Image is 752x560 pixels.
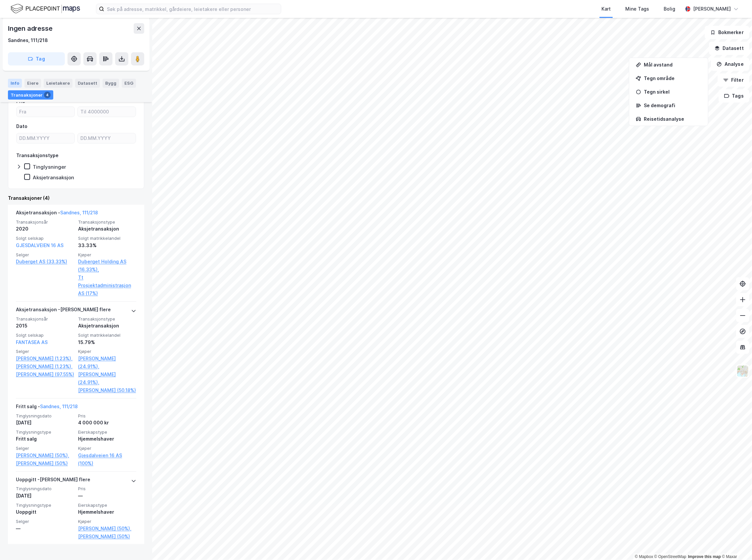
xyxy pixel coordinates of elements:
span: Solgt selskap [16,236,74,241]
div: Aksjetransaksjon [33,174,74,181]
div: [PERSON_NAME] [693,5,731,13]
div: Fritt salg [16,435,74,443]
input: Søk på adresse, matrikkel, gårdeiere, leietakere eller personer [104,4,281,14]
div: Info [8,79,22,87]
div: Uoppgitt - [PERSON_NAME] flere [16,476,90,486]
a: [PERSON_NAME] (1.23%), [16,363,74,370]
iframe: Chat Widget [719,528,752,560]
div: Leietakere [44,79,72,87]
span: Tinglysningstype [16,502,74,508]
a: Tt Prosjektadministrasjon AS (17%) [78,274,136,297]
a: [PERSON_NAME] (50.18%) [78,386,136,394]
div: Mål avstand [644,62,701,67]
span: Kjøper [78,519,136,524]
div: Dato [16,122,27,130]
span: Transaksjonstype [78,219,136,225]
span: Tinglysningsdato [16,486,74,492]
div: Bolig [664,5,675,13]
span: Kjøper [78,252,136,258]
div: Transaksjoner (4) [8,194,144,202]
span: Selger [16,349,74,354]
div: — [78,492,136,500]
span: Eierskapstype [78,429,136,435]
div: ESG [122,79,136,87]
div: Sandnes, 111/218 [8,36,48,44]
a: GJESDALVEIEN 16 AS [16,242,64,248]
div: 2020 [16,225,74,233]
a: [PERSON_NAME] (50%) [16,459,74,467]
a: [PERSON_NAME] (24.91%), [78,355,136,370]
input: Til 4000000 [78,107,136,117]
span: Transaksjonsår [16,316,74,322]
a: Duberget AS (33.33%) [16,258,74,266]
img: logo.f888ab2527a4732fd821a326f86c7f29.svg [11,3,80,15]
input: Fra [17,107,74,117]
div: 4 000 000 kr [78,419,136,427]
span: Transaksjonsår [16,219,74,225]
a: [PERSON_NAME] (50%), [16,452,74,459]
input: DD.MM.YYYY [78,133,136,143]
div: Ingen adresse [8,23,54,34]
div: Aksjetransaksjon - [PERSON_NAME] flere [16,306,111,316]
a: Duberget Holding AS (16.33%), [78,258,136,274]
a: [PERSON_NAME] (50%), [78,525,136,533]
span: Solgt matrikkelandel [78,236,136,241]
div: Tegn område [644,75,701,81]
a: OpenStreetMap [654,554,686,559]
span: Pris [78,486,136,492]
div: 2015 [16,322,74,330]
button: Analyse [711,58,749,71]
button: Tag [8,52,65,65]
a: Gjesdalveien 16 AS (100%) [78,452,136,467]
span: Selger [16,446,74,451]
div: Uoppgitt [16,508,74,516]
div: — [16,525,74,533]
a: Sandnes, 111/218 [60,210,98,215]
a: [PERSON_NAME] (24.91%), [78,370,136,386]
div: Mine Tags [625,5,649,13]
span: Solgt selskap [16,332,74,338]
input: DD.MM.YYYY [17,133,74,143]
span: Tinglysningstype [16,429,74,435]
span: Solgt matrikkelandel [78,332,136,338]
div: 15.79% [78,338,136,346]
span: Selger [16,519,74,524]
span: Tinglysningsdato [16,413,74,419]
span: Kjøper [78,446,136,451]
div: [DATE] [16,419,74,427]
div: Hjemmelshaver [78,435,136,443]
div: Tinglysninger [33,164,66,170]
a: Mapbox [635,554,653,559]
span: Transaksjonstype [78,316,136,322]
button: Tags [719,89,749,103]
div: Eiere [24,79,41,87]
span: Eierskapstype [78,502,136,508]
div: 33.33% [78,241,136,249]
span: Selger [16,252,74,258]
div: Aksjetransaksjon - [16,209,98,219]
div: Bygg [103,79,119,87]
a: FANTASEA AS [16,339,48,345]
div: Hjemmelshaver [78,508,136,516]
button: Bokmerker [705,26,749,39]
div: Se demografi [644,103,701,108]
div: 4 [44,91,51,98]
div: Reisetidsanalyse [644,116,701,122]
div: Aksjetransaksjon [78,225,136,233]
div: Transaksjoner [8,90,53,99]
div: Kart [601,5,611,13]
div: Kontrollprogram for chat [719,528,752,560]
div: Tegn sirkel [644,89,701,95]
a: Sandnes, 111/218 [40,404,78,409]
div: Fritt salg - [16,403,78,413]
span: Pris [78,413,136,419]
div: Transaksjonstype [16,151,59,159]
a: [PERSON_NAME] (50%) [78,533,136,540]
div: [DATE] [16,492,74,500]
a: [PERSON_NAME] (1.23%), [16,355,74,363]
button: Datasett [709,42,749,55]
div: Datasett [75,79,100,87]
button: Filter [718,73,749,87]
div: Aksjetransaksjon [78,322,136,330]
a: [PERSON_NAME] (97.55%) [16,370,74,378]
